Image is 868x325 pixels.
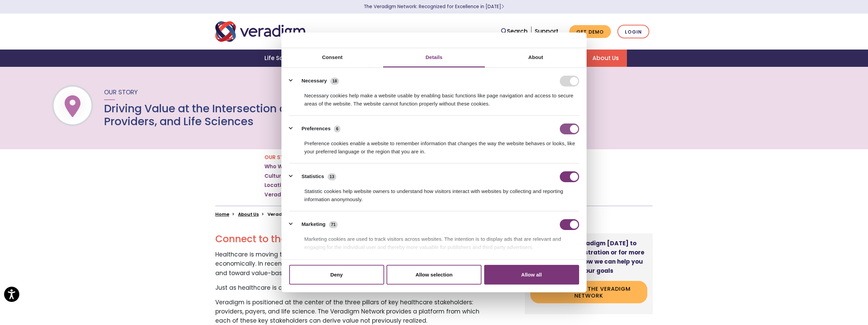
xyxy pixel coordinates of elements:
a: Login [617,25,649,39]
a: About [485,48,587,68]
p: Healthcare is moving toward the shared goal of delivering higher quality patient care, more econo... [215,250,492,278]
button: Necessary (18) [289,75,343,86]
button: Allow all [484,265,579,285]
span: Learn More [501,3,504,10]
label: Statistics [301,173,324,180]
a: Search [501,27,528,36]
label: Necessary [301,77,327,85]
button: Preferences (6) [289,123,345,134]
a: Culture and Values [264,173,317,179]
div: Marketing cookies are used to track visitors across websites. The intention is to display ads tha... [289,230,579,251]
iframe: Drift Chat Widget [738,276,860,317]
a: Home [215,211,229,217]
p: Just as healthcare is converging around value-based care, so is Veradigm. [215,283,492,292]
div: Preference cookies enable a website to remember information that changes the way the website beha... [289,134,579,155]
button: Allow selection [387,265,481,285]
a: Get Demo [569,25,611,38]
a: Locations [264,182,291,189]
a: Support [535,27,558,35]
div: Statistic cookies help website owners to understand how visitors interact with websites by collec... [289,182,579,203]
a: The Veradigm Network: Recognized for Excellence in [DATE]Learn More [364,3,504,10]
button: Deny [289,265,384,285]
a: Life Sciences [256,50,313,67]
label: Preferences [301,125,331,133]
h1: Driving Value at the Intersection of Payers, Providers, and Life Sciences [104,102,333,128]
button: Statistics (13) [289,171,341,182]
a: Who We Are [264,163,297,170]
label: Marketing [301,221,325,228]
div: Necessary cookies help make a website usable by enabling basic functions like page navigation and... [289,86,579,108]
button: Marketing (71) [289,219,342,230]
a: Consent [281,48,383,68]
a: Connect to the Veradigm Network [530,281,647,303]
h2: Connect to the Veradigm Network [215,233,492,245]
a: Details [383,48,485,68]
a: About Us [238,211,259,217]
a: About Us [584,50,627,67]
strong: Speak with Veradigm [DATE] to request a demonstration or for more information on how we can help ... [533,239,644,275]
span: Our Story [104,88,138,96]
a: Veradigm Network [264,191,315,198]
img: Veradigm logo [215,20,309,43]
